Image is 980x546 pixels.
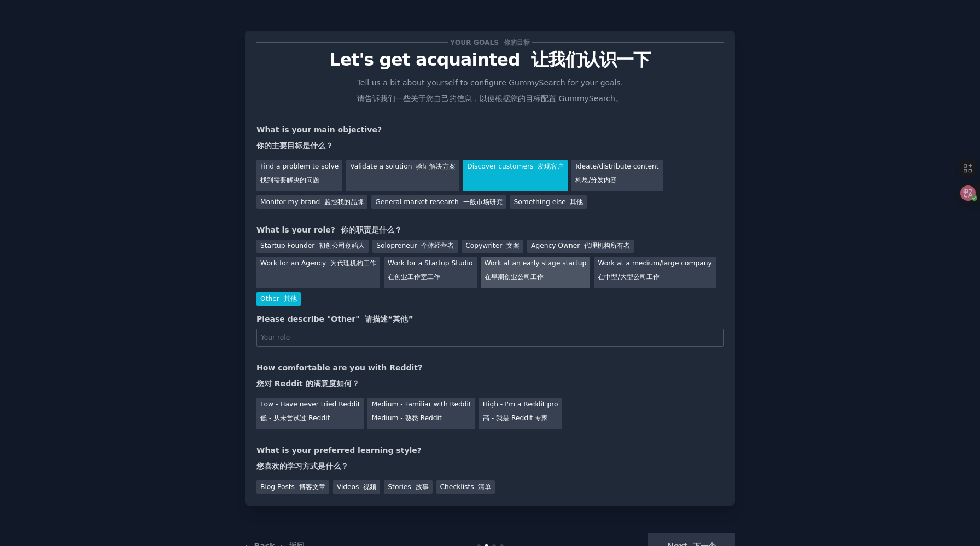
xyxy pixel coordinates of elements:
div: What is your main objective? [256,124,724,156]
font: 请描述“其他” [365,315,413,323]
font: 请告诉我们一些关于您自己的信息，以便根据您的目标配置 GummySearch。 [357,94,623,103]
font: 您喜欢的学习方式是什么？ [256,462,348,471]
font: Medium - 熟悉 Reddit [371,414,441,422]
div: Please describe "Other" [256,313,724,325]
div: Blog Posts [256,480,329,494]
font: 在中型/大型公司工作 [598,273,659,281]
div: What is your role? [256,224,724,236]
font: 让我们认识一下 [531,50,651,69]
font: 博客文章 [299,483,325,491]
p: Tell us a bit about yourself to configure GummySearch for your goals. [352,77,628,109]
font: 监控我的品牌 [324,198,364,206]
div: Find a problem to solve [256,160,342,191]
div: Solopreneur [372,240,458,253]
div: Monitor my brand [256,195,367,209]
font: 验证解决方案 [416,162,456,170]
font: 代理机构所有者 [584,242,630,249]
font: 你的目标 [504,39,530,47]
div: Startup Founder [256,240,369,253]
div: What is your preferred learning style? [256,445,724,477]
font: 您对 Reddit 的满意度如何？ [256,379,359,388]
div: High - I'm a Reddit pro [479,398,562,429]
div: Something else [510,195,587,209]
font: 一般市场研究 [463,198,503,206]
div: Low - Have never tried Reddit [256,398,364,429]
div: Copywriter [462,240,523,253]
div: General market research [371,195,506,209]
font: 视频 [363,483,376,491]
font: 低 - 从未尝试过 Reddit [260,414,330,422]
font: 其他 [570,198,583,206]
div: Ideate/distribute content [571,160,662,191]
font: 你的主要目标是什么？ [256,141,333,150]
font: 发现客户 [538,162,564,170]
div: Discover customers [463,160,568,191]
font: 初创公司创始人 [319,242,365,249]
div: Agency Owner [527,240,634,253]
font: 找到需要解决的问题 [260,176,319,184]
div: Medium - Familiar with Reddit [367,398,475,429]
div: Work for a Startup Studio [384,257,476,288]
div: Videos [333,480,381,494]
div: Other [256,292,301,306]
div: Validate a solution [346,160,459,191]
p: Let's get acquainted [256,50,724,69]
span: Your goals [448,37,532,48]
div: Checklists [436,480,495,494]
font: 清单 [478,483,491,491]
input: Your role [256,329,724,347]
font: 高 - 我是 Reddit 专家 [483,414,548,422]
font: 你的职责是什么？ [341,225,402,234]
font: 构思/分发内容 [575,176,617,184]
font: 其他 [284,295,297,303]
font: 个体经营者 [421,242,454,249]
font: 为代理机构工作 [330,259,376,267]
font: 故事 [416,483,429,491]
div: Work for an Agency [256,257,380,288]
font: 在创业工作室工作 [388,273,440,281]
div: How comfortable are you with Reddit? [256,362,724,394]
div: Work at an early stage startup [481,257,591,288]
font: 在早期创业公司工作 [485,273,544,281]
font: 文案 [506,242,520,249]
div: Work at a medium/large company [594,257,715,288]
div: Stories [384,480,432,494]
